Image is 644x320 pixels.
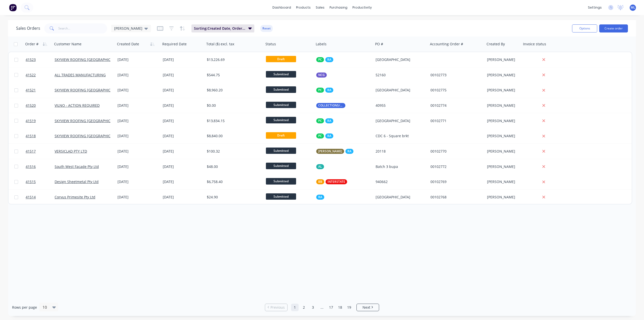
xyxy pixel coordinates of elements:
a: 41518 [26,128,55,144]
a: Jump forward [318,304,326,311]
span: Rows per page [12,305,37,310]
div: 00102772 [430,164,480,169]
button: PCRA [316,118,333,123]
a: Page 18 [336,304,344,311]
span: RA [327,133,331,138]
a: 41521 [26,83,55,98]
div: $8,960.20 [207,88,259,93]
span: 41514 [26,195,36,200]
div: $48.00 [207,164,259,169]
button: Sorting:Created Date, Order # [191,24,254,32]
div: [DATE] [163,73,203,78]
span: RA [327,57,331,62]
div: purchasing [327,4,350,11]
button: Reset [260,25,273,32]
div: 00102774 [430,103,480,108]
button: NCG [316,73,327,78]
span: ML [631,5,635,10]
div: [DATE] [117,57,159,62]
button: AL [316,164,324,169]
div: products [294,4,313,11]
span: 41520 [26,103,36,108]
div: 00102771 [430,118,480,123]
div: [DATE] [117,195,159,200]
div: 40955 [376,103,424,108]
span: PC [318,118,322,123]
button: Options [572,24,597,32]
button: BBINTERSTATE [316,179,347,184]
a: Design Sheetmetal Pty Ltd [55,179,99,184]
h1: Sales Orders [16,26,40,31]
div: [DATE] [117,103,159,108]
div: [PERSON_NAME] [487,103,518,108]
div: 00102770 [430,149,480,154]
div: [PERSON_NAME] [487,164,518,169]
div: 00102769 [430,179,480,184]
button: PCRA [316,133,333,138]
div: [DATE] [117,88,159,93]
div: 20118 [376,149,424,154]
a: Page 1 is your current page [291,304,299,311]
div: 00102768 [430,195,480,200]
input: Search... [58,23,107,33]
span: Submitted [266,117,296,123]
div: [DATE] [163,149,203,154]
div: [GEOGRAPHIC_DATA] [376,195,424,200]
a: 41516 [26,159,55,174]
span: RA [347,149,351,154]
div: 52160 [376,73,424,78]
span: Draft [266,132,296,138]
span: Submitted [266,71,296,77]
span: Sorting: Created Date, Order # [194,26,245,31]
div: $8,840.00 [207,133,259,138]
div: settings [585,4,604,11]
div: [PERSON_NAME] [487,57,518,62]
div: [DATE] [163,133,203,138]
button: PCRA [316,88,333,93]
a: 41520 [26,98,55,113]
div: [DATE] [163,179,203,184]
div: [GEOGRAPHIC_DATA] [376,118,424,123]
span: [PERSON_NAME] [318,149,342,154]
div: Order # [25,42,38,47]
div: [DATE] [117,73,159,78]
span: 41516 [26,164,36,169]
ul: Pagination [263,304,381,311]
div: [DATE] [163,164,203,169]
div: Created Date [117,42,139,47]
div: Accounting Order # [430,42,463,47]
span: RA [327,88,331,93]
div: [PERSON_NAME] [487,149,518,154]
div: [GEOGRAPHIC_DATA] [376,88,424,93]
div: $544.75 [207,73,259,78]
span: COLLECTIONS/RETURNS [318,103,343,108]
a: Page 19 [345,304,353,311]
a: 41522 [26,67,55,83]
a: 41523 [26,52,55,67]
div: 940662 [376,179,424,184]
a: ALL TRADES MANUFACTURING [55,73,106,77]
a: dashboard [270,4,294,11]
a: 41517 [26,144,55,159]
span: Submitted [266,148,296,154]
a: 41515 [26,174,55,189]
div: [PERSON_NAME] [487,88,518,93]
span: Next [363,305,370,310]
button: RA [316,195,324,200]
a: Page 3 [309,304,317,311]
a: VILNO - ACTION REQUIRED [55,103,100,108]
a: South West Facade Pty Ltd [55,164,99,169]
span: RA [318,195,322,200]
div: Required Date [162,42,187,47]
div: [DATE] [117,118,159,123]
span: Submitted [266,178,296,184]
span: PC [318,88,322,93]
div: $100.32 [207,149,259,154]
span: [PERSON_NAME] [114,26,142,31]
span: RA [327,118,331,123]
div: $13,226.69 [207,57,259,62]
div: 00102773 [430,73,480,78]
div: [DATE] [117,179,159,184]
button: COLLECTIONS/RETURNS [316,103,345,108]
div: [PERSON_NAME] [487,179,518,184]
